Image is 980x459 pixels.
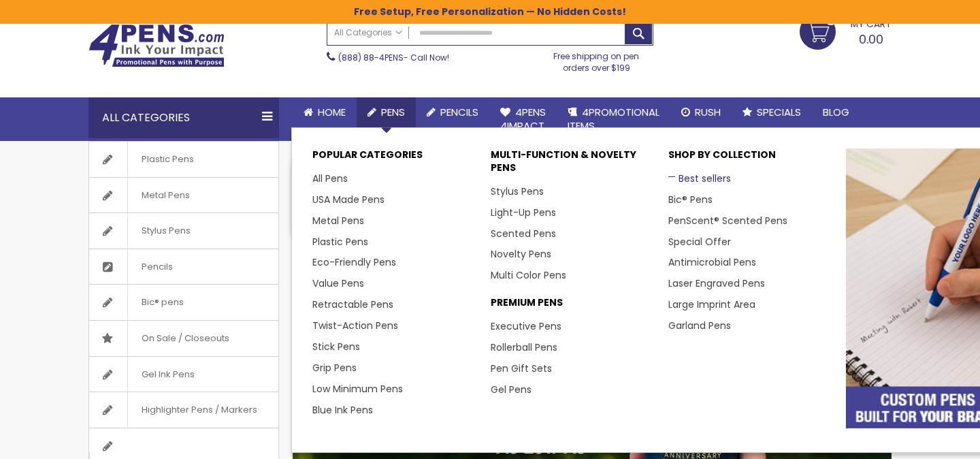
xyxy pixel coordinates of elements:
a: Light-Up Pens [491,206,556,219]
span: Blog [823,105,849,119]
p: Popular Categories [312,148,476,168]
a: Gel Pens [491,383,532,396]
a: All Categories [327,21,409,44]
span: Gel Ink Pens [127,357,208,392]
a: Eco-Friendly Pens [312,255,396,269]
span: On Sale / Closeouts [127,321,243,356]
a: Pens [357,97,416,127]
a: Pencils [89,249,278,285]
div: All Categories [88,97,279,138]
a: 4PROMOTIONALITEMS [557,97,670,142]
a: 4Pens4impact [489,97,557,142]
a: Stylus Pens [491,185,544,198]
a: Novelty Pens [491,247,551,261]
a: Low Minimum Pens [312,382,403,396]
img: 4Pens Custom Pens and Promotional Products [88,24,225,67]
a: USA Made Pens [312,193,385,206]
div: Free shipping on pen orders over $199 [540,46,654,73]
a: Special Offer [668,235,731,249]
a: Metal Pens [89,178,278,213]
a: Large Imprint Area [668,298,755,311]
span: Stylus Pens [127,213,204,249]
a: Best sellers [668,172,731,185]
span: Pencils [127,249,186,285]
span: Plastic Pens [127,142,208,177]
a: Blog [812,97,860,127]
a: Multi Color Pens [491,268,566,282]
a: Metal Pens [312,214,364,227]
p: Shop By Collection [668,148,832,168]
span: Home [318,105,346,119]
span: Pens [381,105,405,119]
span: - Call Now! [338,52,449,63]
a: Garland Pens [668,319,731,332]
a: Antimicrobial Pens [668,255,756,269]
span: Highlighter Pens / Markers [127,392,271,428]
iframe: Google Customer Reviews [868,422,980,459]
a: Executive Pens [491,319,561,333]
a: Highlighter Pens / Markers [89,392,278,428]
span: Bic® pens [127,285,197,320]
span: Pencils [440,105,478,119]
a: On Sale / Closeouts [89,321,278,356]
a: Blue Ink Pens [312,403,373,417]
a: Pencils [416,97,489,127]
span: 4PROMOTIONAL ITEMS [568,105,659,133]
span: All Categories [334,27,402,38]
a: Stylus Pens [89,213,278,249]
a: Stick Pens [312,340,360,353]
span: 4Pens 4impact [500,105,546,133]
p: Multi-Function & Novelty Pens [491,148,655,181]
a: (888) 88-4PENS [338,52,404,63]
a: Retractable Pens [312,298,393,311]
span: Rush [695,105,721,119]
a: Bic® Pens [668,193,713,206]
a: 0.00 0 [800,14,892,48]
a: Twist-Action Pens [312,319,398,332]
span: Specials [757,105,801,119]
a: Rush [670,97,732,127]
a: Laser Engraved Pens [668,276,765,290]
span: Metal Pens [127,178,203,213]
a: Grip Pens [312,361,357,375]
a: Plastic Pens [89,142,278,177]
a: Gel Ink Pens [89,357,278,392]
a: Plastic Pens [312,235,368,249]
p: Premium Pens [491,296,655,316]
a: Value Pens [312,276,364,290]
a: Rollerball Pens [491,341,557,354]
a: Pen Gift Sets [491,362,552,375]
a: Specials [732,97,812,127]
a: All Pens [312,172,348,185]
a: PenScent® Scented Pens [668,214,787,227]
a: Home [293,97,357,127]
span: 0.00 [859,31,883,48]
a: Scented Pens [491,227,556,240]
a: Bic® pens [89,285,278,320]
